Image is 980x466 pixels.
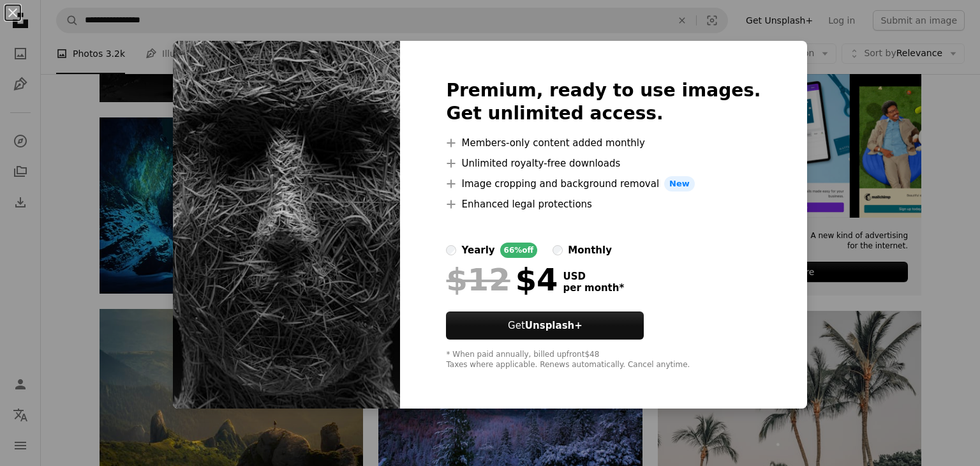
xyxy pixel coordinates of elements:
[568,243,612,258] div: monthly
[446,263,510,296] span: $12
[563,271,624,282] span: USD
[446,135,761,151] li: Members-only content added monthly
[446,245,456,255] input: yearly66%off
[446,312,644,340] button: GetUnsplash+
[664,176,695,192] span: New
[446,197,761,212] li: Enhanced legal protections
[446,350,761,370] div: * When paid annually, billed upfront $48 Taxes where applicable. Renews automatically. Cancel any...
[446,263,558,296] div: $4
[553,245,563,255] input: monthly
[173,41,400,409] img: premium_photo-1686546766850-f857e964814f
[446,176,761,192] li: Image cropping and background removal
[525,320,583,331] strong: Unsplash+
[446,156,761,171] li: Unlimited royalty-free downloads
[500,243,538,258] div: 66% off
[563,282,624,294] span: per month *
[446,79,761,125] h2: Premium, ready to use images. Get unlimited access.
[461,243,494,258] div: yearly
